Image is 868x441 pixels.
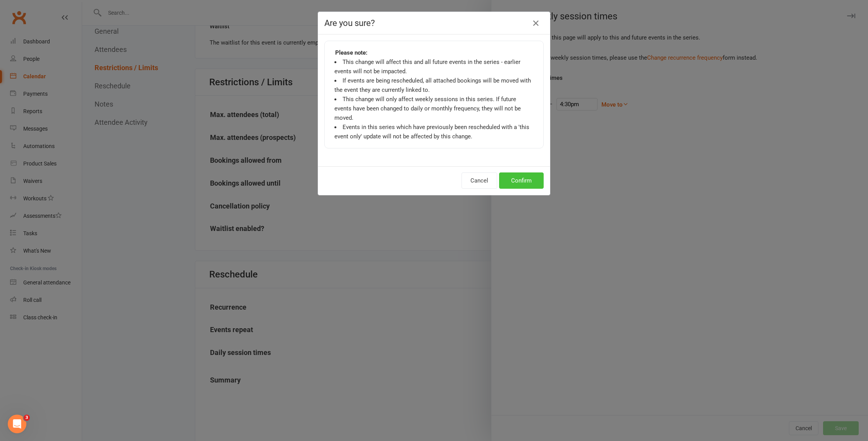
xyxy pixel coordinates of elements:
h4: Are you sure? [324,18,544,28]
li: Events in this series which have previously been rescheduled with a 'this event only' update will... [334,122,534,141]
li: This change will affect this and all future events in the series - earlier events will not be imp... [334,57,534,76]
button: Cancel [462,172,497,189]
li: This change will only affect weekly sessions in this series. If future events have been changed t... [334,95,534,122]
li: If events are being rescheduled, all attached bookings will be moved with the event they are curr... [334,76,534,95]
button: Confirm [499,172,544,189]
span: 3 [24,415,30,421]
iframe: Intercom live chat [8,415,26,433]
strong: Please note: [335,48,367,57]
button: Close [530,17,542,29]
